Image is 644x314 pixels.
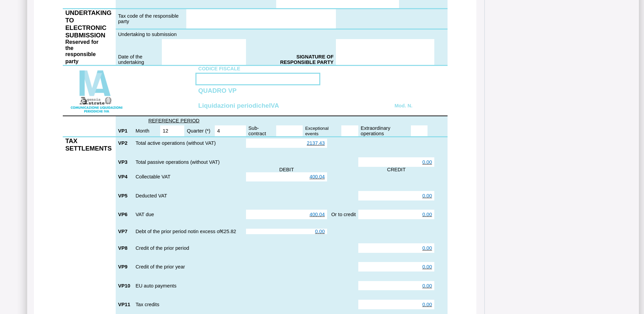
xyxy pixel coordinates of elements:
span: 0.00 [315,229,325,234]
span: Tax code of the responsible party [118,13,178,24]
span: ELECTRONIC [65,24,106,31]
span: Collectable VAT [135,174,170,179]
span: Month [135,128,149,134]
span: 0.00 [422,245,432,251]
span: Date of the undertaking [118,54,144,65]
span: periodiche [237,102,269,109]
span: Quarter (*) [187,128,210,134]
span: 0.00 [422,283,432,289]
span: QUADRO VP [198,87,236,94]
span: party [65,58,78,64]
span: VP6 [118,212,128,217]
span: Deducted VAT [135,193,167,198]
span: 400.04 [309,174,325,179]
span: VP8 [118,245,128,251]
span: Total passive operations (without VAT) [135,159,220,165]
span: SETTLEMENTS [65,145,112,152]
span: VP5 [118,193,128,198]
span: VP2 [118,140,128,146]
span: the [65,45,73,51]
span: VP10 [118,283,130,289]
span: 0.00 [422,193,432,198]
span: 0.00 [422,159,432,165]
span: EU auto payments [135,283,176,289]
span: 0.00 [422,264,432,269]
span: 4 [217,128,220,134]
span: VP1 [118,128,128,134]
span: Tax credits [135,302,159,307]
span: RESPONSIBLE PARTY [280,59,334,65]
span: Sub-contract [248,125,266,136]
span: responsible [65,51,96,57]
span: VP9 [118,264,128,269]
span: DEBIT [279,167,294,172]
span: VP4 [118,174,128,179]
span: Credit of the prior period [135,245,189,251]
span: SIGNATURE OF [297,54,334,59]
span: VP7 [118,229,128,234]
span: 12 [163,128,168,134]
span: Extraordinary operations [361,125,390,136]
img: Iva [65,66,127,115]
span: Or to credit [331,212,356,217]
span: SUBMISSION [65,32,105,39]
span: CREDIT [387,167,406,172]
span: Exceptional events [305,126,328,136]
span: Credit of the prior year [135,264,185,269]
span: TO [65,17,74,24]
span: Total active operations (without VAT) [135,140,216,146]
span: VAT due [135,212,154,217]
span: Reserved for [65,39,98,45]
span: TAX [65,137,77,144]
span: Liquidazioni [198,102,235,109]
span: IVA [235,102,279,109]
span: in excess of [195,229,221,234]
span: REFERENCE PERIOD [148,118,200,123]
span: 0.00 [422,302,432,307]
span: 400.04 [309,212,325,217]
span: 0.00 [422,212,432,217]
span: VP11 [118,302,130,307]
span: 2137.43 [307,140,325,146]
span: Debt of the prior period not €25.82 [135,229,236,234]
span: Undertaking to submission [118,32,177,37]
span: Mod. N. [395,103,413,108]
span: VP3 [118,159,128,165]
span: UNDERTAKING [65,9,111,16]
span: CODICE FISCALE [198,66,240,71]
